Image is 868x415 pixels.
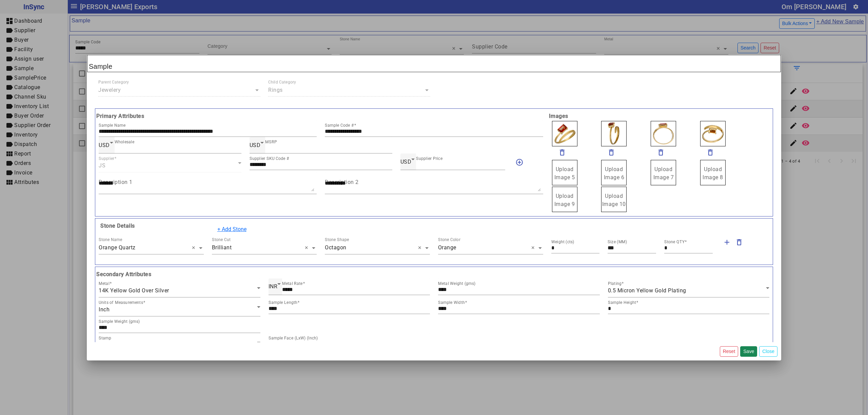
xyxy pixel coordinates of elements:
img: 318f81c8-6511-4593-a5f6-c552869ed05a [700,121,726,146]
button: Reset [720,346,738,357]
span: 0.5 Micron Yellow Gold Plating [608,287,686,294]
mat-label: Sample Height [608,300,636,305]
mat-label: Supplier Price [416,156,442,161]
mat-label: Sample Length [269,300,297,305]
b: Images [547,112,773,120]
mat-label: Supplier SKU Code # [250,156,289,161]
div: Stone Shape [325,237,349,243]
mat-label: Wholesale [115,140,134,144]
span: 925 INDIA YS [99,342,133,348]
span: USD [99,142,110,148]
h2: Sample [87,55,781,72]
mat-label: Sample Width [438,300,465,305]
mat-icon: delete_outline [706,148,714,157]
button: Save [740,346,757,357]
mat-label: Sample Face (LxW) (Inch) [269,336,318,340]
mat-icon: delete_outline [607,148,615,157]
img: c9167337-35c5-4550-b77d-c6c8022d0e28 [651,121,676,146]
mat-icon: delete_outline [657,148,665,157]
mat-label: Stamp [99,336,111,340]
img: 7505d81f-db57-4f9e-ad49-fcf9163fd33b [552,121,577,146]
span: Clear all [531,244,537,252]
mat-icon: delete_outline [735,238,743,246]
mat-label: Sample Code # [325,123,354,128]
button: Close [759,346,777,357]
span: Upload Image 9 [554,193,575,207]
span: Upload Image 10 [602,193,626,207]
mat-label: Metal Weight (gms) [438,281,476,286]
span: 14K Yellow Gold Over Silver [99,287,169,294]
mat-label: Description 2 [325,179,359,185]
span: Upload Image 8 [703,166,723,181]
span: Upload Image 7 [653,166,674,181]
span: Clear all [305,244,311,252]
mat-label: Plating [608,281,622,286]
div: Stone Cut [212,237,231,243]
mat-label: Sample Weight (gms) [99,319,140,324]
mat-label: Description 1 [99,179,133,185]
mat-label: Weight (cts) [551,240,574,244]
mat-label: Supplier [99,156,115,161]
span: USD [250,142,261,148]
mat-label: Metal Rate [282,281,303,286]
mat-label: Stone QTY [664,240,685,244]
div: Parent Category [98,79,129,85]
b: Stone Details [99,223,135,229]
mat-label: Sample Name [99,123,125,128]
span: Clear all [192,244,198,252]
mat-icon: delete_outline [558,148,566,157]
span: Upload Image 5 [554,166,575,181]
span: Upload Image 6 [604,166,625,181]
mat-icon: add_circle_outline [515,158,524,166]
div: Stone Name [99,237,122,243]
mat-label: MSRP [265,140,277,144]
div: Child Category [268,79,296,85]
b: Secondary Attributes [95,270,773,278]
mat-label: Size (MM) [608,240,627,244]
span: USD [400,159,412,165]
span: Inch [99,306,110,313]
mat-label: Units of Measurements [99,300,143,305]
b: Primary Attributes [95,112,547,120]
span: Clear all [418,244,424,252]
span: INR [269,283,278,290]
mat-icon: add [723,238,731,246]
button: + Add Stone [213,223,251,236]
img: ed63262f-996d-4681-99f2-e8d893196f24 [601,121,627,146]
div: Stone Color [438,237,460,243]
mat-label: Metal [99,281,110,286]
